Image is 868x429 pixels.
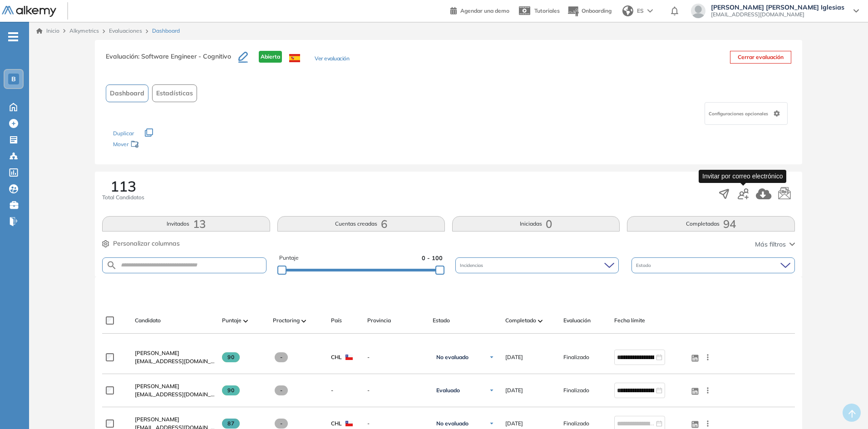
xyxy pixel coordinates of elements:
span: Abierta [259,51,282,63]
button: Ver evaluación [315,54,349,64]
span: Finalizado [563,419,589,428]
span: [DATE] [505,386,523,394]
img: CHL [345,355,353,360]
span: Finalizado [563,353,589,361]
span: 90 [222,352,240,362]
span: Provincia [367,316,391,325]
span: Tutoriales [534,7,560,14]
button: Completadas94 [627,216,794,232]
span: No evaluado [436,354,469,361]
i: - [8,36,18,38]
img: Ícono de flecha [489,421,494,426]
span: [DATE] [505,419,523,428]
span: - [367,353,425,361]
a: [PERSON_NAME] [135,349,215,357]
span: - [275,385,288,395]
span: Onboarding [582,7,612,14]
span: No evaluado [436,420,469,427]
span: Incidencias [460,262,485,269]
span: Evaluado [436,387,460,394]
button: Onboarding [567,1,612,21]
span: País [331,316,342,325]
span: 113 [110,179,136,193]
h3: Evaluación [106,51,238,70]
img: [missing "en.ARROW_ALT" translation] [538,320,542,322]
span: [EMAIL_ADDRESS][DOMAIN_NAME] [711,11,844,18]
span: 87 [222,419,240,429]
span: - [367,386,425,394]
span: Agendar una demo [460,7,509,14]
span: ES [637,7,644,15]
span: - [331,386,333,394]
span: [EMAIL_ADDRESS][DOMAIN_NAME] [135,390,215,399]
span: Proctoring [273,316,300,325]
span: Fecha límite [614,316,645,325]
span: Más filtros [755,240,786,249]
button: Cuentas creadas6 [277,216,445,232]
img: arrow [647,9,653,13]
span: Estado [636,262,653,269]
span: CHL [331,419,342,428]
span: [PERSON_NAME] [PERSON_NAME] Iglesias [711,4,844,11]
span: Personalizar columnas [113,239,180,248]
span: - [275,352,288,362]
span: Finalizado [563,386,589,394]
span: - [367,419,425,428]
span: Puntaje [222,316,242,325]
span: Total Candidatos [102,193,144,202]
span: Puntaje [279,254,299,262]
a: Inicio [36,27,59,35]
div: Incidencias [455,257,619,273]
span: - [275,419,288,429]
button: Cerrar evaluación [730,51,791,64]
img: [missing "en.ARROW_ALT" translation] [301,320,306,322]
img: [missing "en.ARROW_ALT" translation] [243,320,248,322]
img: Ícono de flecha [489,388,494,393]
a: Agendar una demo [450,5,509,15]
div: Invitar por correo electrónico [699,170,786,183]
button: Personalizar columnas [102,239,180,248]
button: Invitados13 [102,216,270,232]
span: [PERSON_NAME] [135,383,179,390]
span: 90 [222,385,240,395]
span: Estadísticas [156,89,193,98]
img: ESP [289,54,300,62]
span: [PERSON_NAME] [135,416,179,423]
span: CHL [331,353,342,361]
span: : Software Engineer - Cognitivo [138,52,231,60]
span: [EMAIL_ADDRESS][DOMAIN_NAME] [135,357,215,365]
span: Alkymetrics [69,27,99,34]
span: Duplicar [113,130,134,137]
button: Estadísticas [152,84,197,102]
span: Dashboard [152,27,180,35]
span: [PERSON_NAME] [135,350,179,356]
span: Candidato [135,316,161,325]
img: SEARCH_ALT [106,260,117,271]
span: Evaluación [563,316,591,325]
button: Más filtros [755,240,795,249]
img: Ícono de flecha [489,355,494,360]
a: [PERSON_NAME] [135,415,215,424]
span: 0 - 100 [422,254,443,262]
span: Estado [433,316,450,325]
span: B [11,75,16,83]
button: Dashboard [106,84,148,102]
div: Configuraciones opcionales [705,102,788,125]
a: [PERSON_NAME] [135,382,215,390]
img: CHL [345,421,353,426]
a: Evaluaciones [109,27,142,34]
span: Completado [505,316,536,325]
div: Estado [631,257,795,273]
span: Configuraciones opcionales [709,110,770,117]
div: Mover [113,137,204,153]
button: Iniciadas0 [452,216,620,232]
img: world [622,5,633,16]
span: Dashboard [110,89,144,98]
span: [DATE] [505,353,523,361]
img: Logo [2,6,56,17]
